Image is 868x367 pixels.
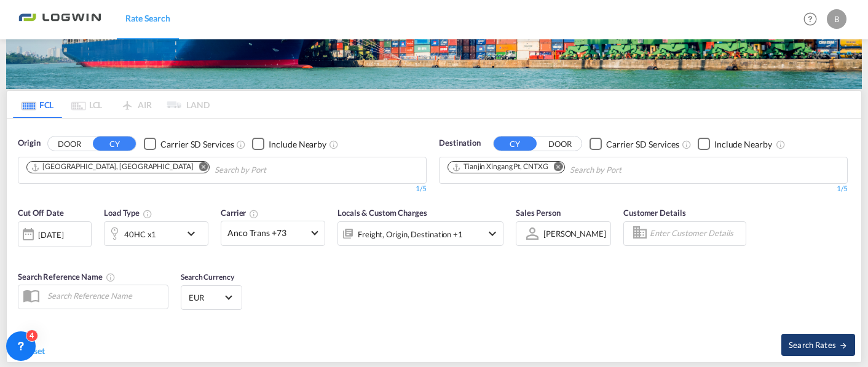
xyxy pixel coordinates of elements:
div: Freight Origin Destination Factory Stuffingicon-chevron-down [337,221,503,246]
md-chips-wrap: Chips container. Use arrow keys to select chips. [25,157,336,180]
md-icon: Unchecked: Search for CY (Container Yard) services for all selected carriers.Checked : Search for... [682,140,692,149]
md-chips-wrap: Chips container. Use arrow keys to select chips. [446,157,692,180]
md-pagination-wrapper: Use the left and right arrow keys to navigate between tabs [13,91,210,118]
div: 1/5 [439,184,848,194]
md-tab-item: FCL [13,91,62,118]
md-icon: Unchecked: Ignores neighbouring ports when fetching rates.Checked : Includes neighbouring ports w... [776,140,786,149]
div: [DATE] [38,229,63,240]
md-datepicker: Select [18,245,27,262]
input: Enter Customer Details [650,224,742,243]
button: Search Ratesicon-arrow-right [781,334,855,356]
span: Search Currency [181,272,234,282]
span: Locals & Custom Charges [337,208,427,218]
md-icon: icon-arrow-right [839,341,848,350]
span: Help [800,9,821,30]
span: EUR [189,292,223,303]
span: Destination [439,137,481,149]
md-checkbox: Checkbox No Ink [590,137,679,150]
div: Press delete to remove this chip. [31,162,195,172]
img: bc73a0e0d8c111efacd525e4c8ad7d32.png [18,6,101,33]
md-icon: icon-chevron-down [485,226,500,241]
md-checkbox: Checkbox No Ink [698,137,772,150]
span: Load Type [104,208,152,218]
span: Carrier [221,208,259,218]
div: 40HC x1 [124,226,156,243]
md-icon: Unchecked: Ignores neighbouring ports when fetching rates.Checked : Includes neighbouring ports w... [329,140,339,149]
div: 40HC x1icon-chevron-down [104,221,208,246]
md-icon: Your search will be saved by the below given name [106,272,116,282]
md-checkbox: Checkbox No Ink [144,137,234,150]
span: Search Reference Name [18,272,116,282]
input: Chips input. [570,160,687,180]
button: Remove [191,162,209,174]
span: Sales Person [516,208,561,218]
div: Include Nearby [269,138,326,151]
button: Remove [546,162,564,174]
span: Reset [24,345,45,356]
span: Customer Details [623,208,685,218]
button: CY [494,136,537,151]
input: Chips input. [215,160,331,180]
md-icon: icon-chevron-down [184,226,205,241]
div: 1/5 [18,184,427,194]
div: OriginDOOR CY Checkbox No InkUnchecked: Search for CY (Container Yard) services for all selected ... [7,119,861,361]
div: Help [800,9,827,31]
span: Anco Trans +73 [227,227,307,239]
div: Press delete to remove this chip. [452,162,551,172]
div: Carrier SD Services [606,138,679,151]
button: DOOR [539,137,582,151]
span: Origin [18,137,40,149]
button: CY [93,136,136,151]
div: B [827,9,846,29]
div: Include Nearby [714,138,772,151]
div: Tianjin Xingang Pt, CNTXG [452,162,548,172]
span: Search Rates [789,340,848,350]
md-icon: The selected Trucker/Carrierwill be displayed in the rate results If the rates are from another f... [249,209,259,219]
span: Cut Off Date [18,208,64,218]
md-select: Sales Person: Barbara Dettmer [542,224,607,242]
div: Carrier SD Services [160,138,234,151]
div: Freight Origin Destination Factory Stuffing [358,226,463,243]
div: [PERSON_NAME] [543,229,606,239]
button: DOOR [48,137,91,151]
md-icon: Unchecked: Search for CY (Container Yard) services for all selected carriers.Checked : Search for... [236,140,246,149]
div: icon-refreshReset [13,345,45,358]
md-icon: icon-information-outline [143,209,152,219]
div: Hamburg, DEHAM [31,162,193,172]
input: Search Reference Name [41,286,168,305]
div: [DATE] [18,221,92,247]
md-select: Select Currency: € EUREuro [187,288,235,306]
span: Rate Search [125,13,170,23]
md-checkbox: Checkbox No Ink [252,137,326,150]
